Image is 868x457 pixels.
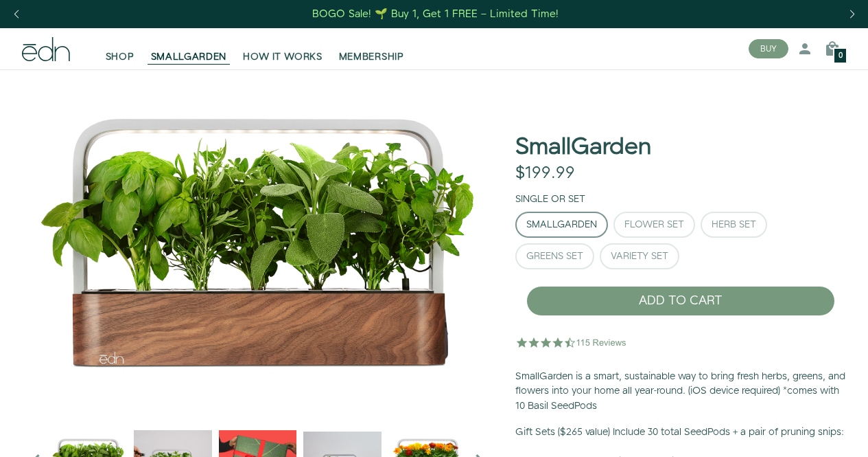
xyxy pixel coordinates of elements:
a: SHOP [97,34,143,64]
a: BOGO Sale! 🌱 Buy 1, Get 1 FREE – Limited Time! [311,3,560,25]
a: SMALLGARDEN [143,34,235,64]
b: Gift Sets ($265 value) Include 30 total SeedPods + a pair of pruning snips: [515,425,844,439]
button: Greens Set [515,243,594,269]
a: HOW IT WORKS [235,34,330,64]
button: Variety Set [600,243,679,269]
span: HOW IT WORKS [243,50,322,64]
span: 0 [838,52,843,60]
div: Herb Set [712,220,756,230]
h1: SmallGarden [515,135,651,160]
label: Single or Set [515,192,585,206]
div: SmallGarden [526,220,597,230]
button: ADD TO CART [526,286,835,316]
div: BOGO Sale! 🌱 Buy 1, Get 1 FREE – Limited Time! [312,7,559,21]
button: SmallGarden [515,212,608,238]
button: Herb Set [701,212,767,238]
img: 4.5 star rating [515,328,629,356]
button: BUY [749,39,788,58]
div: 1 / 6 [22,69,493,413]
span: SMALLGARDEN [151,50,227,64]
button: Flower Set [613,212,695,238]
span: SHOP [106,50,134,64]
span: MEMBERSHIP [339,50,404,64]
p: SmallGarden is a smart, sustainable way to bring fresh herbs, greens, and flowers into your home ... [515,370,846,414]
div: Flower Set [624,220,684,230]
div: Variety Set [611,252,668,261]
a: MEMBERSHIP [331,34,412,64]
div: $199.99 [515,164,575,183]
img: Official-EDN-SMALLGARDEN-HERB-HERO-SLV-2000px_4096x.png [22,69,493,413]
div: Greens Set [526,252,583,261]
iframe: Opens a widget where you can find more information [762,416,854,450]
